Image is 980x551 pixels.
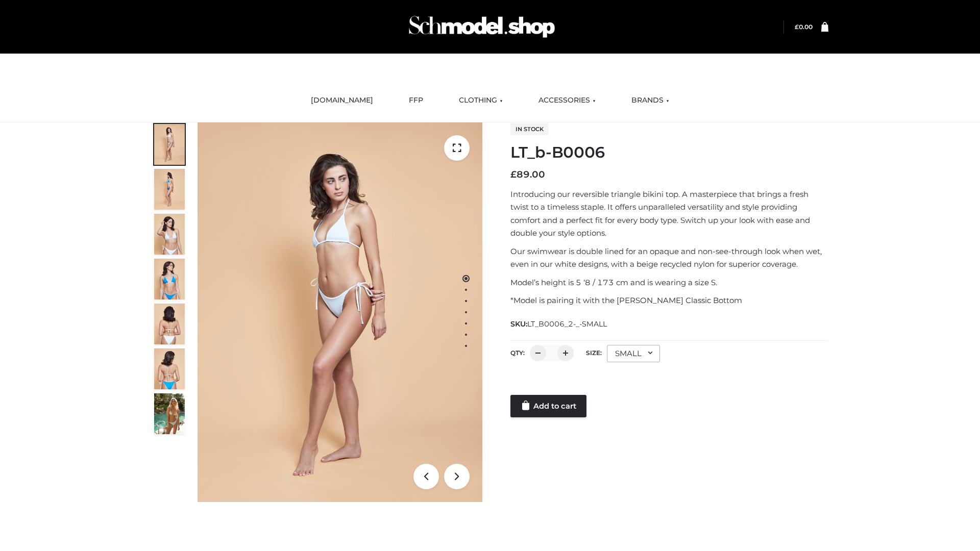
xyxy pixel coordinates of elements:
[510,318,608,330] span: SKU:
[405,7,558,47] img: Schmodel Admin 964
[154,169,185,210] img: ArielClassicBikiniTop_CloudNine_AzureSky_OW114ECO_2-scaled.jpg
[154,259,185,299] img: ArielClassicBikiniTop_CloudNine_AzureSky_OW114ECO_4-scaled.jpg
[531,89,603,112] a: ACCESSORIES
[154,304,185,344] img: ArielClassicBikiniTop_CloudNine_AzureSky_OW114ECO_7-scaled.jpg
[510,123,549,135] span: In stock
[795,23,813,31] bdi: 0.00
[795,23,813,31] a: £0.00
[586,349,602,357] label: Size:
[527,319,607,329] span: LT_B0006_2-_-SMALL
[510,276,828,289] p: Model’s height is 5 ‘8 / 173 cm and is wearing a size S.
[795,23,799,31] span: £
[510,188,828,240] p: Introducing our reversible triangle bikini top. A masterpiece that brings a fresh twist to a time...
[607,345,660,362] div: SMALL
[303,89,381,112] a: [DOMAIN_NAME]
[510,395,586,417] a: Add to cart
[154,348,185,389] img: ArielClassicBikiniTop_CloudNine_AzureSky_OW114ECO_8-scaled.jpg
[510,349,525,357] label: QTY:
[510,143,828,162] h1: LT_b-B0006
[154,393,185,434] img: Arieltop_CloudNine_AzureSky2.jpg
[510,169,545,180] bdi: 89.00
[624,89,677,112] a: BRANDS
[154,214,185,255] img: ArielClassicBikiniTop_CloudNine_AzureSky_OW114ECO_3-scaled.jpg
[198,122,482,502] img: ArielClassicBikiniTop_CloudNine_AzureSky_OW114ECO_1
[510,245,828,271] p: Our swimwear is double lined for an opaque and non-see-through look when wet, even in our white d...
[451,89,510,112] a: CLOTHING
[401,89,431,112] a: FFP
[510,169,517,180] span: £
[154,124,185,165] img: ArielClassicBikiniTop_CloudNine_AzureSky_OW114ECO_1-scaled.jpg
[510,294,828,307] p: *Model is pairing it with the [PERSON_NAME] Classic Bottom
